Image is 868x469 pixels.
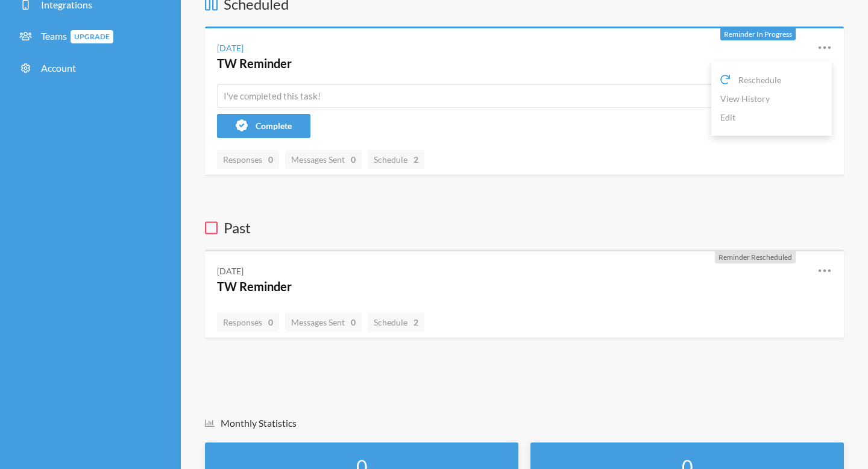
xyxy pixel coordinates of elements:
[720,89,823,108] a: View History
[291,317,356,327] span: Messages Sent
[205,417,844,430] h5: Monthly Statistics
[71,30,113,43] span: Upgrade
[291,154,356,165] span: Messages Sent
[217,84,832,108] input: I've completed this task!
[217,42,244,54] div: [DATE]
[285,313,362,332] a: Messages Sent0
[738,74,781,86] span: Reschedule
[9,55,172,81] a: Account
[217,265,244,277] div: [DATE]
[256,121,292,131] span: Complete
[41,62,76,74] span: Account
[374,317,418,327] span: Schedule
[285,150,362,169] a: Messages Sent0
[414,316,418,329] strong: 2
[368,313,424,332] a: Schedule2
[217,56,292,71] a: TW Reminder
[205,218,844,238] h3: Past
[368,150,424,169] a: Schedule2
[217,114,310,138] button: Complete
[719,253,792,262] span: Reminder Rescheduled
[217,279,292,294] a: TW Reminder
[414,153,418,166] strong: 2
[217,150,279,169] a: Responses0
[223,154,273,165] span: Responses
[351,316,356,329] strong: 0
[41,30,113,42] span: Teams
[720,108,823,127] a: Edit
[9,23,172,50] a: TeamsUpgrade
[217,313,279,332] a: Responses0
[374,154,418,165] span: Schedule
[268,153,273,166] strong: 0
[351,153,356,166] strong: 0
[268,316,273,329] strong: 0
[724,30,792,39] span: Reminder In Progress
[720,71,823,89] a: Reschedule
[223,317,273,327] span: Responses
